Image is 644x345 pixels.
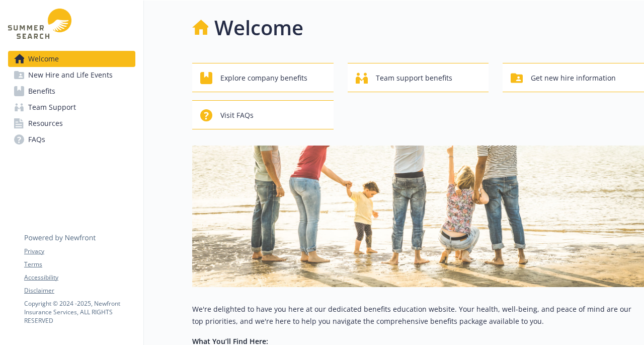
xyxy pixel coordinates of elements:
[8,51,135,67] a: Welcome
[192,303,644,327] p: We're delighted to have you here at our dedicated benefits education website. Your health, well-b...
[24,260,135,269] a: Terms
[28,115,63,131] span: Resources
[192,146,644,287] img: overview page banner
[192,63,334,92] button: Explore company benefits
[24,273,135,282] a: Accessibility
[8,99,135,115] a: Team Support
[8,131,135,148] a: FAQs
[28,83,55,99] span: Benefits
[220,68,307,88] span: Explore company benefits
[24,247,135,256] a: Privacy
[8,115,135,131] a: Resources
[28,51,59,67] span: Welcome
[348,63,489,92] button: Team support benefits
[531,68,616,88] span: Get new hire information
[376,68,452,88] span: Team support benefits
[28,67,113,83] span: New Hire and Life Events
[192,100,334,129] button: Visit FAQs
[8,83,135,99] a: Benefits
[24,299,135,325] p: Copyright © 2024 - 2025 , Newfront Insurance Services, ALL RIGHTS RESERVED
[28,131,45,148] span: FAQs
[220,106,254,125] span: Visit FAQs
[8,67,135,83] a: New Hire and Life Events
[28,99,76,115] span: Team Support
[503,63,644,92] button: Get new hire information
[24,286,135,295] a: Disclaimer
[214,13,303,43] h1: Welcome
